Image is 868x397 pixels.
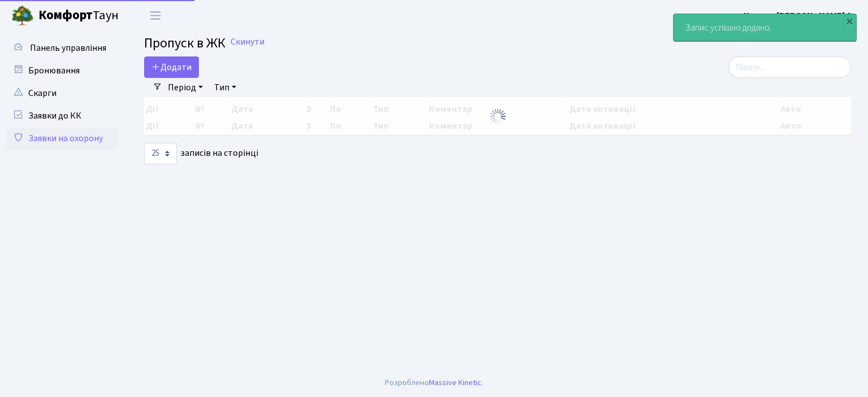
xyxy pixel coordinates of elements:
a: Період [163,78,207,97]
a: Massive Kinetic [429,377,481,389]
a: Скарги [6,82,119,104]
div: Розроблено . [385,377,483,389]
a: Бронювання [6,59,119,82]
a: Панель управління [6,37,119,59]
button: Переключити навігацію [141,6,170,25]
b: Цитрус [PERSON_NAME] А. [744,10,854,22]
img: logo.png [11,5,34,27]
div: Запис успішно додано. [674,14,856,41]
b: Комфорт [38,6,93,24]
a: Тип [210,78,241,97]
span: Додати [151,61,192,73]
div: × [844,15,855,27]
select: записів на сторінці [144,143,177,164]
a: Заявки до КК [6,104,119,127]
a: Скинути [231,37,264,47]
span: Панель управління [30,42,106,54]
a: Цитрус [PERSON_NAME] А. [744,9,854,23]
a: Заявки на охорону [6,127,119,150]
input: Пошук... [728,56,851,78]
img: Обробка... [489,107,507,125]
span: Пропуск в ЖК [144,33,225,53]
span: Таун [38,6,119,25]
label: записів на сторінці [144,143,258,164]
a: Додати [144,56,199,78]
